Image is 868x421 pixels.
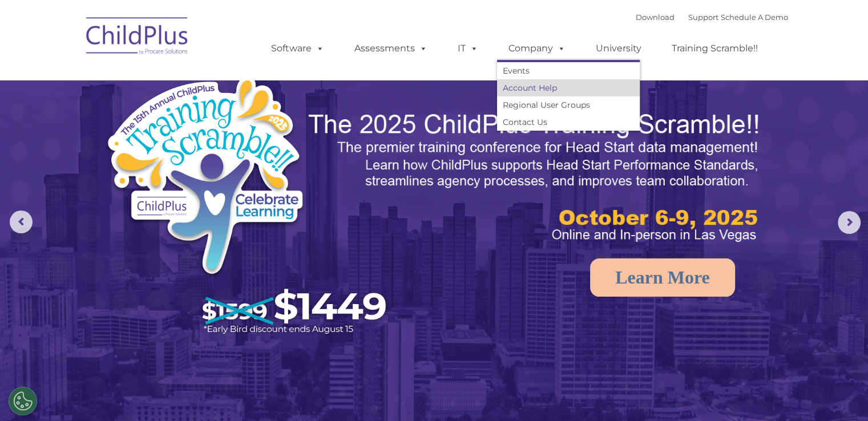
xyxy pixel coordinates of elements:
a: University [584,37,653,60]
span: Last name [159,75,193,84]
a: Schedule A Demo [721,13,788,22]
a: Regional User Groups [497,96,640,114]
a: Contact Us [497,114,640,131]
a: Learn More [590,258,735,297]
a: Download [636,13,675,22]
button: Cookies Settings [9,387,37,415]
a: Assessments [343,37,439,60]
a: Training Scramble!! [660,37,769,60]
a: Support [688,13,718,22]
a: Company [497,37,577,60]
font: | [636,13,788,22]
a: Events [497,62,640,79]
img: ChildPlus by Procare Solutions [80,9,195,66]
a: Software [260,37,336,60]
span: Phone number [159,122,207,131]
iframe: Chat Widget [682,298,868,421]
a: IT [446,37,490,60]
a: Account Help [497,79,640,96]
